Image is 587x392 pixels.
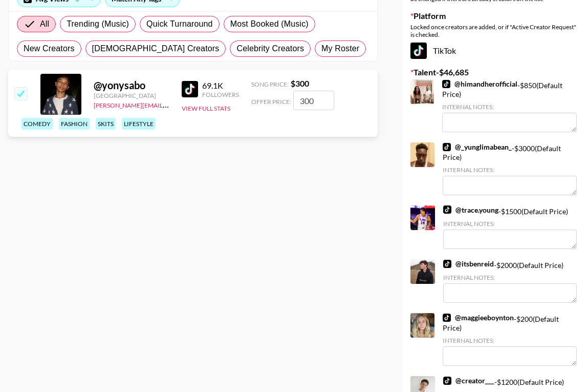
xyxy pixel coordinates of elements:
[291,78,309,88] strong: $ 300
[442,103,577,111] div: Internal Notes:
[40,18,49,30] span: All
[94,99,294,109] a: [PERSON_NAME][EMAIL_ADDRESS][PERSON_NAME][DOMAIN_NAME]
[443,314,451,322] img: TikTok
[96,118,116,130] div: skits
[251,98,291,106] span: Offer Price:
[202,80,239,91] div: 69.1K
[442,79,577,132] div: - $ 850 (Default Price)
[59,118,90,130] div: fashion
[24,43,75,55] span: New Creators
[122,118,156,130] div: lifestyle
[443,377,451,385] img: TikTok
[94,79,169,92] div: @ yonysabo
[94,92,169,99] div: [GEOGRAPHIC_DATA]
[182,81,198,97] img: TikTok
[443,205,498,215] a: @trace.young
[443,143,451,151] img: TikTok
[443,166,577,174] div: Internal Notes:
[442,79,517,89] a: @himandherofficial
[443,142,577,195] div: - $ 3000 (Default Price)
[443,337,577,344] div: Internal Notes:
[410,43,579,59] div: TikTok
[410,43,427,59] img: TikTok
[67,18,129,30] span: Trending (Music)
[443,142,512,152] a: @_yunglimabean_
[321,43,359,55] span: My Roster
[92,43,220,55] span: [DEMOGRAPHIC_DATA] Creators
[410,23,579,38] div: Locked once creators are added, or if "Active Creator Request" is checked.
[442,80,450,88] img: TikTok
[293,91,334,110] input: 300
[202,91,239,98] div: Followers
[443,376,494,385] a: @creator___
[410,67,579,77] label: Talent - $ 46,685
[443,313,514,322] a: @maggieeboynton
[251,80,289,88] span: Song Price:
[230,18,309,30] span: Most Booked (Music)
[443,313,577,366] div: - $ 200 (Default Price)
[21,118,53,130] div: comedy
[182,105,230,112] button: View Full Stats
[443,205,577,249] div: - $ 1500 (Default Price)
[443,205,451,214] img: TikTok
[443,259,577,303] div: - $ 2000 (Default Price)
[443,274,577,281] div: Internal Notes:
[443,259,494,269] a: @itsbenreid
[443,220,577,228] div: Internal Notes:
[410,11,579,21] label: Platform
[236,43,304,55] span: Celebrity Creators
[443,260,451,268] img: TikTok
[146,18,213,30] span: Quick Turnaround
